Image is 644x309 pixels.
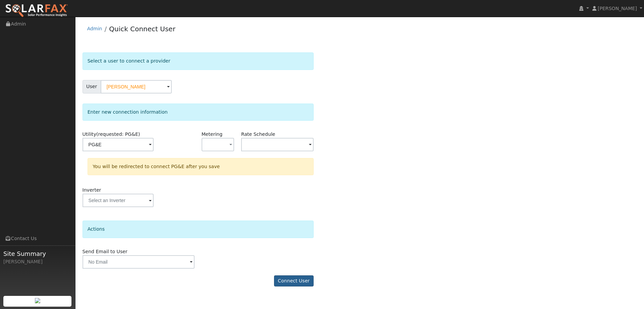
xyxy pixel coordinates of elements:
[88,158,314,175] div: You will be redirected to connect PG&E after you save
[83,187,101,194] label: Inverter
[83,255,195,269] input: No Email
[87,26,102,31] a: Admin
[241,131,275,138] label: Rate Schedule
[3,249,72,258] span: Site Summary
[274,275,314,287] button: Connect User
[35,298,40,303] img: retrieve
[109,25,175,33] a: Quick Connect User
[83,52,314,70] div: Select a user to connect a provider
[5,4,68,18] img: SolarFax
[83,104,314,121] div: Enter new connection information
[3,258,72,265] div: [PERSON_NAME]
[83,80,101,93] span: User
[83,248,127,255] label: Send Email to User
[101,80,172,93] input: Select a User
[83,194,154,207] input: Select an Inverter
[202,131,223,138] label: Metering
[83,131,140,138] label: Utility
[83,221,314,238] div: Actions
[96,131,140,137] span: (requested: PG&E)
[598,6,637,11] span: [PERSON_NAME]
[83,138,154,151] input: Select a Utility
